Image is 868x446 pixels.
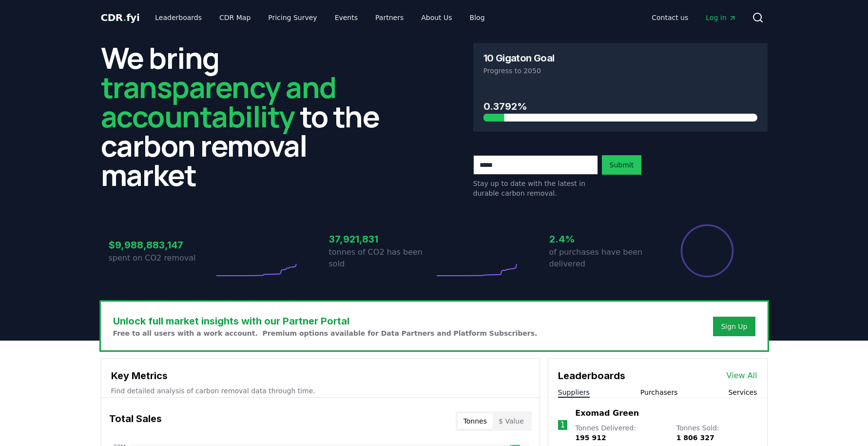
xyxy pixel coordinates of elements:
p: Free to all users with a work account. Premium options available for Data Partners and Platform S... [113,328,538,338]
a: Pricing Survey [260,9,325,26]
span: CDR fyi [101,12,140,23]
button: Services [728,387,757,397]
p: Progress to 2050 [483,66,757,76]
p: Tonnes Sold : [676,423,757,443]
nav: Main [644,9,744,26]
a: Exomad Green [575,407,639,419]
a: CDR.fyi [101,11,140,24]
a: Blog [462,9,493,26]
a: About Us [413,9,460,26]
button: Purchasers [640,387,678,397]
span: Log in [706,13,736,22]
span: transparency and accountability [101,67,336,136]
p: spent on CO2 removal [109,252,214,264]
h3: 10 Gigaton Goal [483,53,555,63]
p: Find detailed analysis of carbon removal data through time. [111,386,530,396]
a: Sign Up [721,322,747,331]
nav: Main [147,9,492,26]
button: Tonnes [458,413,493,429]
p: of purchases have been delivered [549,246,655,270]
a: Events [327,9,366,26]
h3: 37,921,831 [329,232,434,246]
a: CDR Map [212,9,258,26]
button: Suppliers [558,387,590,397]
div: Percentage of sales delivered [680,223,734,278]
button: Submit [602,155,642,175]
h3: 0.3792% [483,99,757,114]
a: View All [727,370,757,382]
a: Contact us [644,9,696,26]
h3: Leaderboards [558,368,625,383]
p: Stay up to date with the latest in durable carbon removal. [473,179,598,198]
p: 1 [560,419,565,431]
h3: $9,988,883,147 [109,238,214,252]
button: $ Value [493,413,530,429]
h3: Unlock full market insights with our Partner Portal [113,314,538,328]
h3: Total Sales [109,411,162,431]
button: Sign Up [713,317,755,336]
p: Tonnes Delivered : [575,423,666,443]
a: Leaderboards [147,9,210,26]
a: Partners [367,9,411,26]
h3: Key Metrics [111,368,530,383]
p: tonnes of CO2 has been sold [329,246,434,270]
span: 195 912 [575,434,606,442]
h3: 2.4% [549,232,655,246]
span: . [123,12,126,23]
a: Log in [698,9,744,26]
span: 1 806 327 [676,434,714,442]
h2: We bring to the carbon removal market [101,43,395,189]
